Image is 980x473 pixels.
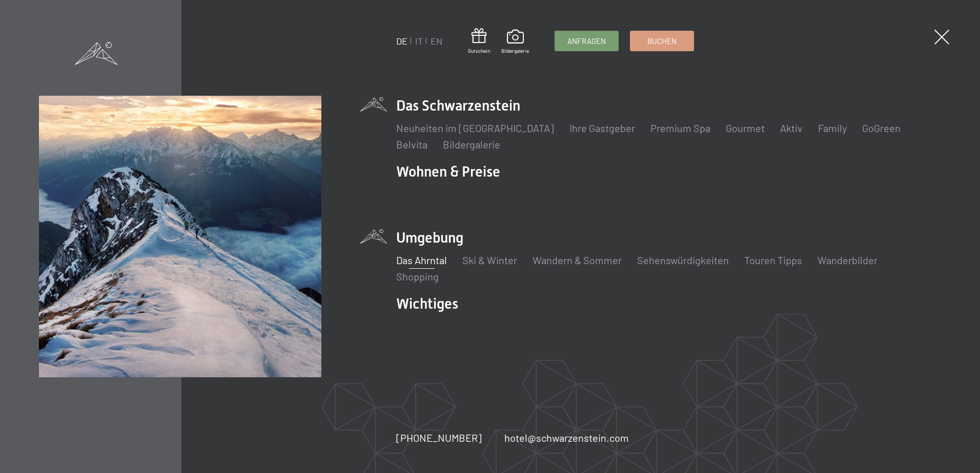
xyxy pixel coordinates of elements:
a: Ski & Winter [462,254,517,266]
a: Wanderbilder [818,254,877,266]
a: IT [415,35,423,47]
a: Family [818,122,847,134]
span: Buchen [647,36,677,47]
a: Touren Tipps [744,254,802,266]
span: Anfragen [567,36,606,47]
a: GoGreen [862,122,901,134]
a: Bildergalerie [501,30,529,54]
a: Wandern & Sommer [533,254,622,266]
span: [PHONE_NUMBER] [396,432,482,444]
a: Das Ahrntal [396,254,447,266]
a: Belvita [396,138,427,150]
span: Gutschein [468,47,490,54]
a: Anfragen [555,31,618,51]
a: Gutschein [468,28,490,54]
a: EN [431,35,442,47]
a: Gourmet [726,122,765,134]
a: Aktiv [780,122,803,134]
a: Shopping [396,270,439,283]
a: Ihre Gastgeber [569,122,635,134]
a: Bildergalerie [443,138,500,150]
a: Neuheiten im [GEOGRAPHIC_DATA] [396,122,554,134]
a: Buchen [630,31,693,51]
a: [PHONE_NUMBER] [396,431,482,445]
a: hotel@schwarzenstein.com [504,431,629,445]
span: Bildergalerie [501,47,529,54]
a: Sehenswürdigkeiten [637,254,729,266]
a: DE [396,35,407,47]
a: Premium Spa [650,122,710,134]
